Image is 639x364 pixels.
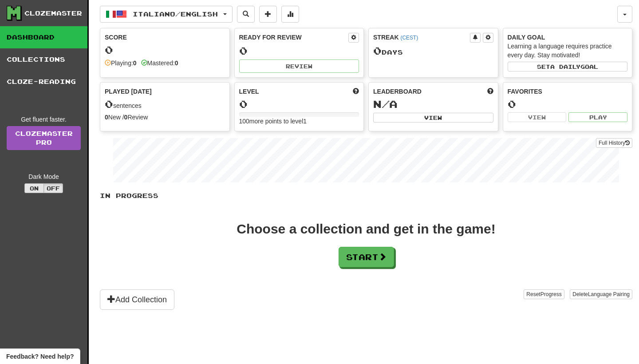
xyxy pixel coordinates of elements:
[508,112,567,122] button: View
[373,33,470,42] div: Streak
[133,10,218,18] span: Italiano / English
[141,59,178,67] div: Mastered:
[24,9,82,18] div: Clozemaster
[105,33,225,42] div: Score
[105,99,225,110] div: sentences
[508,87,628,96] div: Favorites
[105,44,225,55] div: 0
[540,291,562,297] span: Progress
[100,289,174,310] button: Add Collection
[353,87,359,96] span: Score more points to level up
[508,99,628,110] div: 0
[339,247,394,267] button: Start
[281,6,299,23] button: More stats
[524,289,564,299] button: ResetProgress
[373,113,493,123] button: View
[239,33,349,42] div: Ready for Review
[237,222,495,236] div: Choose a collection and get in the game!
[105,114,108,121] strong: 0
[237,6,255,23] button: Search sentences
[24,183,44,193] button: On
[596,138,632,148] button: Full History
[373,87,422,96] span: Leaderboard
[239,99,359,110] div: 0
[100,6,233,23] button: Italiano/English
[105,87,152,96] span: Played [DATE]
[7,126,81,150] a: ClozemasterPro
[508,42,628,59] div: Learning a language requires practice every day. Stay motivated!
[124,114,128,121] strong: 0
[239,45,359,56] div: 0
[508,33,628,42] div: Daily Goal
[7,115,81,124] div: Get fluent faster.
[487,87,493,96] span: This week in points, UTC
[239,117,359,126] div: 100 more points to level 1
[105,113,225,122] div: New / Review
[588,291,630,297] span: Language Pairing
[100,191,632,200] p: In Progress
[43,183,63,193] button: Off
[6,352,74,361] span: Open feedback widget
[175,59,178,67] strong: 0
[373,44,382,57] span: 0
[259,6,277,23] button: Add sentence to collection
[550,63,580,70] span: a daily
[568,112,627,122] button: Play
[105,59,137,67] div: Playing:
[239,87,259,96] span: Level
[105,98,113,110] span: 0
[7,172,81,181] div: Dark Mode
[400,35,418,41] a: (CEST)
[570,289,632,299] button: DeleteLanguage Pairing
[239,59,359,73] button: Review
[133,59,137,67] strong: 0
[373,45,493,57] div: Day s
[508,62,628,71] button: Seta dailygoal
[373,98,398,110] span: N/A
